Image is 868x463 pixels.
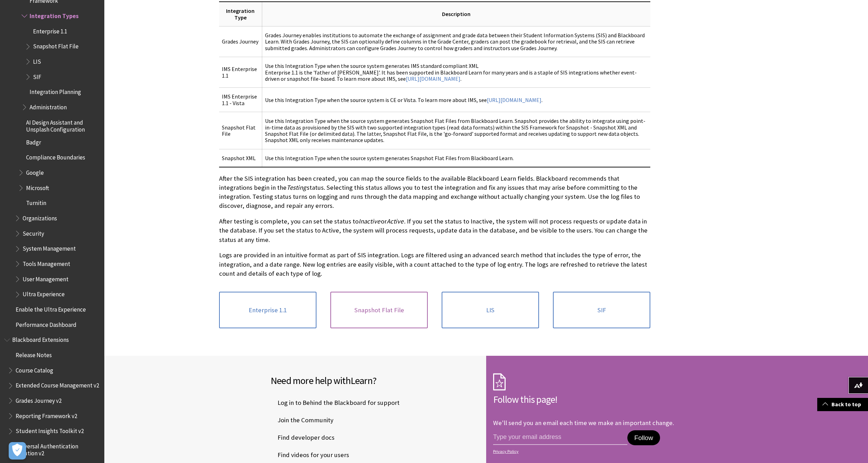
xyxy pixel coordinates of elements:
[219,149,262,167] td: Snapshot XML
[493,373,506,391] img: Subscription Icon
[4,334,100,457] nav: Book outline for Blackboard Extensions
[817,398,868,411] a: Back to top
[219,26,262,57] td: Grades Journey
[219,174,650,211] p: After the SIS integration has been created, you can map the source fields to the available Blackb...
[26,167,44,176] span: Google
[262,26,650,57] td: Grades Journey enables institutions to automate the exchange of assignment and grade data between...
[219,251,650,278] p: Logs are provided in an intuitive format as part of SIS integration. Logs are filtered using an a...
[627,430,660,446] button: Follow
[442,292,539,329] a: LIS
[271,373,479,388] h2: Need more help with ?
[30,10,79,19] span: Integration Types
[23,289,65,298] span: Ultra Experience
[33,71,41,80] span: SIF
[271,432,336,443] a: Find developer docs
[16,349,52,359] span: Release Notes
[30,86,81,96] span: Integration Planning
[16,319,77,328] span: Performance Dashboard
[16,410,77,419] span: Reporting Framework v2
[271,415,335,425] a: Join the Community
[493,419,674,427] p: We'll send you an email each time we make an important change.
[219,112,262,149] td: Snapshot Flat File
[271,450,351,460] a: Find videos for your users
[23,212,57,222] span: Organizations
[16,440,99,457] span: Universal Authentication Solution v2
[219,57,262,88] td: IMS Enterprise 1.1
[23,273,69,283] span: User Management
[262,2,650,26] th: Description
[271,398,401,408] a: Log in to Behind the Blackboard for support
[33,56,41,65] span: LIS
[271,450,349,460] span: Find videos for your users
[9,442,26,460] button: Open Preferences
[16,395,62,404] span: Grades Journey v2
[387,217,403,225] span: Active
[33,25,67,35] span: Enterprise 1.1
[26,152,85,161] span: Compliance Boundaries
[26,182,49,191] span: Microsoft
[262,57,650,88] td: Use this Integration Type when the source system generates IMS standard compliant XML Enterprise ...
[23,243,76,252] span: System Management
[262,112,650,149] td: Use this Integration Type when the source system generates Snapshot Flat Files from Blackboard Le...
[493,449,700,454] a: Privacy Policy
[33,41,79,50] span: Snapshot Flat File
[271,398,400,408] span: Log in to Behind the Blackboard for support
[26,117,99,133] span: AI Design Assistant and Unsplash Configuration
[26,197,46,207] span: Turnitin
[30,101,67,111] span: Administration
[493,392,702,407] h2: Follow this page!
[12,334,69,344] span: Blackboard Extensions
[271,415,333,425] span: Join the Community
[406,75,460,83] a: [URL][DOMAIN_NAME]
[219,2,262,26] th: Integration Type
[330,292,428,329] a: Snapshot Flat File
[23,228,44,237] span: Security
[219,292,316,329] a: Enterprise 1.1
[359,217,380,225] span: Inactive
[262,149,650,167] td: Use this Integration Type when the source system generates Snapshot Flat Files from Blackboard Le...
[16,364,53,374] span: Course Catalog
[219,88,262,112] td: IMS Enterprise 1.1 - Vista
[26,136,41,146] span: Badgr
[287,183,306,191] span: Testing
[16,304,86,313] span: Enable the Ultra Experience
[553,292,650,329] a: SIF
[23,258,70,267] span: Tools Management
[351,374,372,387] span: Learn
[16,380,99,389] span: Extended Course Management v2
[487,96,541,104] a: [URL][DOMAIN_NAME]
[271,432,335,443] span: Find developer docs
[493,430,627,445] input: email address
[219,217,650,244] p: After testing is complete, you can set the status to or . If you set the status to Inactive, the ...
[16,425,84,435] span: Student Insights Toolkit v2
[262,88,650,112] td: Use this Integration Type when the source system is CE or Vista. To learn more about IMS, see .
